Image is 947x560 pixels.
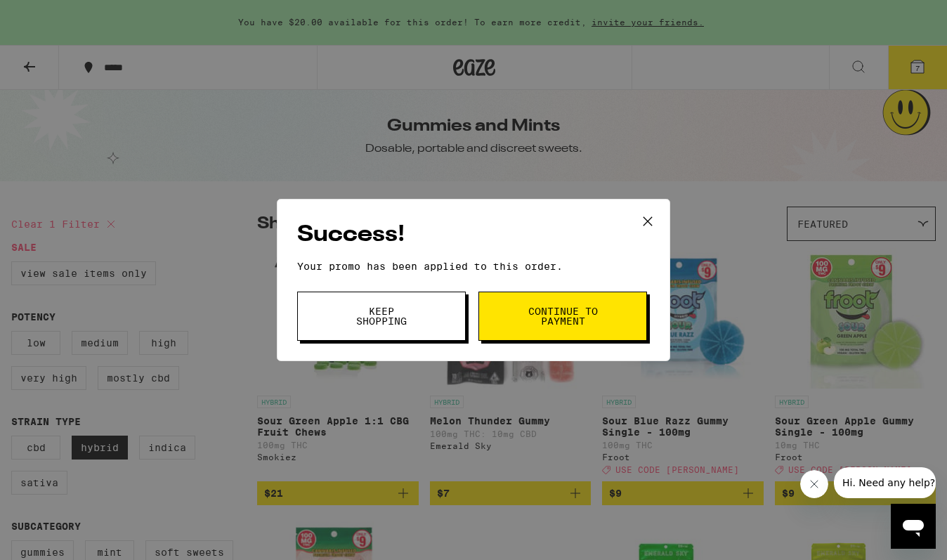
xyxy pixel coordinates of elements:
[891,504,936,549] iframe: Button to launch messaging window
[478,292,647,341] button: Continue to payment
[834,467,936,498] iframe: Message from company
[297,261,650,272] p: Your promo has been applied to this order.
[800,470,828,498] iframe: Close message
[297,219,650,251] h2: Success!
[297,292,466,341] button: Keep Shopping
[346,306,417,326] span: Keep Shopping
[527,306,599,326] span: Continue to payment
